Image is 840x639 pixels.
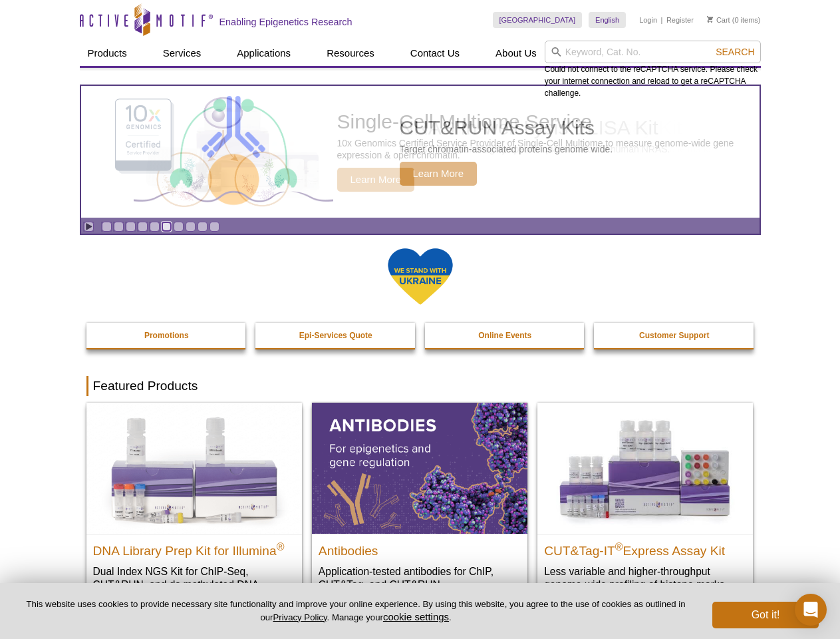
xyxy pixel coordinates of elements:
a: Go to slide 4 [138,222,148,232]
li: | [661,12,663,28]
a: Go to slide 10 [210,222,219,232]
a: Services [155,41,210,66]
img: CUT&Tag-IT® Express Assay Kit [537,403,753,533]
sup: ® [277,540,285,552]
h2: DNA Library Prep Kit for Illumina [93,538,295,558]
img: We Stand With Ukraine [387,247,454,306]
span: Search [716,47,754,57]
div: Could not connect to the reCAPTCHA service. Please check your internet connection and reload to g... [545,41,761,99]
h2: Enabling Epigenetics Research [219,16,352,28]
a: About Us [488,41,545,66]
div: Open Intercom Messenger [795,594,827,626]
h2: Antibodies [319,538,521,558]
a: DNA Library Prep Kit for Illumina DNA Library Prep Kit for Illumina® Dual Index NGS Kit for ChIP-... [86,403,302,618]
a: Cart [707,15,730,25]
a: Products [80,41,135,66]
button: cookie settings [383,611,449,622]
a: Register [666,15,694,25]
a: Privacy Policy [273,612,327,622]
a: Login [639,15,657,25]
h2: Featured Products [86,376,754,396]
strong: Customer Support [639,331,709,340]
strong: Online Events [478,331,531,340]
input: Keyword, Cat. No. [545,41,761,63]
p: Less variable and higher-throughput genome-wide profiling of histone marks​. [544,564,746,592]
a: Go to slide 8 [186,222,196,232]
a: Contact Us [402,41,468,66]
a: Go to slide 1 [102,222,112,232]
a: Go to slide 9 [198,222,208,232]
a: Toggle autoplay [84,222,94,232]
a: Customer Support [594,323,755,348]
p: This website uses cookies to provide necessary site functionality and improve your online experie... [21,598,690,624]
a: Online Events [425,323,586,348]
a: [GEOGRAPHIC_DATA] [493,12,583,28]
a: Resources [319,41,382,66]
button: Got it! [712,602,819,628]
a: English [589,12,626,28]
a: CUT&Tag-IT® Express Assay Kit CUT&Tag-IT®Express Assay Kit Less variable and higher-throughput ge... [537,403,753,604]
strong: Promotions [144,331,189,340]
a: Promotions [86,323,247,348]
strong: Epi-Services Quote [299,331,372,340]
a: Go to slide 3 [126,222,136,232]
button: Search [712,46,758,58]
a: Go to slide 5 [150,222,160,232]
h2: CUT&Tag-IT Express Assay Kit [544,538,746,558]
a: Go to slide 2 [114,222,124,232]
a: Epi-Services Quote [255,323,416,348]
img: DNA Library Prep Kit for Illumina [86,403,302,533]
a: All Antibodies Antibodies Application-tested antibodies for ChIP, CUT&Tag, and CUT&RUN. [312,403,527,604]
a: Applications [229,41,299,66]
li: (0 items) [707,12,761,28]
a: Go to slide 6 [162,222,172,232]
p: Application-tested antibodies for ChIP, CUT&Tag, and CUT&RUN. [319,564,521,592]
p: Dual Index NGS Kit for ChIP-Seq, CUT&RUN, and ds methylated DNA assays. [93,564,295,605]
img: All Antibodies [312,403,527,533]
sup: ® [615,540,623,552]
a: Go to slide 7 [174,222,184,232]
img: Your Cart [707,16,713,23]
